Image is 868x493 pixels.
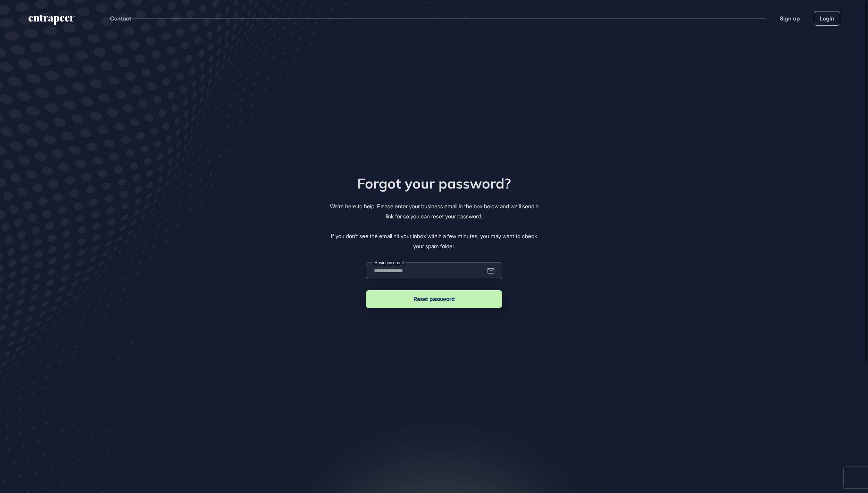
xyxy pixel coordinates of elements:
label: Business email [373,259,406,266]
a: entrapeer-logo [28,15,75,28]
p: We're here to help. Please enter your business email in the box below and we'll send a link for s... [328,201,540,222]
p: If you don't see the email hit your inbox within a few minutes, you may want to check your spam f... [328,231,540,251]
a: Login [814,11,840,26]
a: Sign up [780,14,800,23]
h1: Forgot your password? [328,175,540,192]
button: Contact [110,14,131,23]
button: Reset password [366,290,502,308]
